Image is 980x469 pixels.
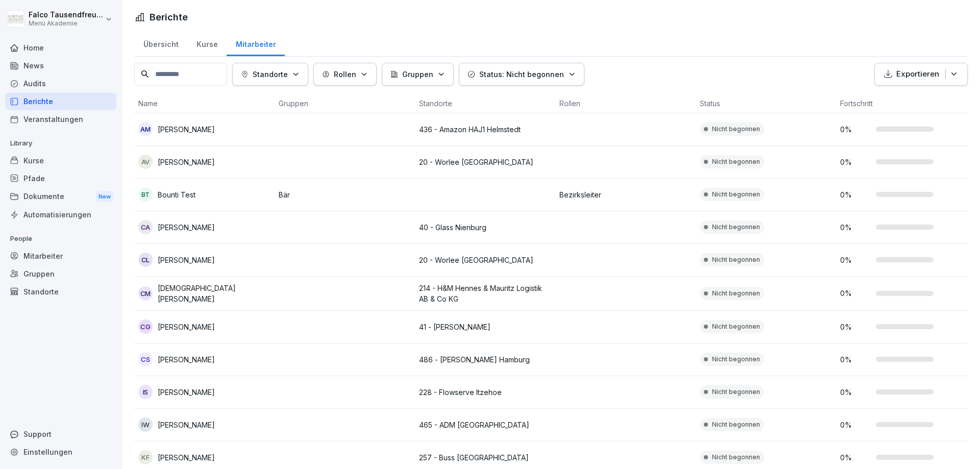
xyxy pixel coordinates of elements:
[134,30,187,56] a: Übersicht
[5,152,116,169] a: Kurse
[712,420,760,429] p: Nicht begonnen
[896,68,939,80] p: Exportieren
[138,417,153,432] div: IW
[158,189,195,200] p: Bounti Test
[5,247,116,265] a: Mitarbeiter
[138,385,153,399] div: IS
[5,265,116,283] div: Gruppen
[419,322,551,332] p: 41 - [PERSON_NAME]
[840,354,871,365] p: 0 %
[559,189,692,200] p: Bezirksleiter
[459,63,584,86] button: Status: Nicht begonnen
[712,190,760,199] p: Nicht begonnen
[5,39,116,57] a: Home
[840,124,871,135] p: 0 %
[138,220,153,234] div: CA
[712,453,760,462] p: Nicht begonnen
[402,69,433,80] p: Gruppen
[712,289,760,298] p: Nicht begonnen
[158,283,271,304] p: [DEMOGRAPHIC_DATA][PERSON_NAME]
[5,169,116,187] a: Pfade
[840,222,871,233] p: 0 %
[840,288,871,299] p: 0 %
[840,189,871,200] p: 0 %
[840,157,871,167] p: 0 %
[313,63,377,86] button: Rollen
[415,94,555,113] th: Standorte
[5,283,116,301] a: Standorte
[840,322,871,332] p: 0 %
[419,283,551,304] p: 214 - H&M Hennes & Mauritz Logistik AB & Co KG
[5,110,116,128] a: Veranstaltungen
[150,10,188,24] h1: Berichte
[158,255,215,265] p: [PERSON_NAME]
[138,122,153,136] div: AM
[5,75,116,92] a: Audits
[158,354,215,365] p: [PERSON_NAME]
[29,11,103,19] p: Falco Tausendfreund
[419,354,551,365] p: 486 - [PERSON_NAME] Hamburg
[158,419,215,430] p: [PERSON_NAME]
[138,253,153,267] div: CL
[696,94,836,113] th: Status
[840,255,871,265] p: 0 %
[479,69,564,80] p: Status: Nicht begonnen
[712,157,760,166] p: Nicht begonnen
[5,187,116,206] div: Dokumente
[138,155,153,169] div: AV
[712,125,760,134] p: Nicht begonnen
[138,286,153,301] div: CM
[158,157,215,167] p: [PERSON_NAME]
[840,452,871,463] p: 0 %
[134,94,275,113] th: Name
[836,94,976,113] th: Fortschritt
[279,189,411,200] p: Bär
[158,124,215,135] p: [PERSON_NAME]
[419,419,551,430] p: 465 - ADM [GEOGRAPHIC_DATA]
[158,322,215,332] p: [PERSON_NAME]
[840,387,871,398] p: 0 %
[419,157,551,167] p: 20 - Worlee [GEOGRAPHIC_DATA]
[712,255,760,264] p: Nicht begonnen
[382,63,454,86] button: Gruppen
[419,255,551,265] p: 20 - Worlee [GEOGRAPHIC_DATA]
[5,425,116,443] div: Support
[712,387,760,397] p: Nicht begonnen
[232,63,308,86] button: Standorte
[29,20,103,27] p: Menü Akademie
[275,94,415,113] th: Gruppen
[5,57,116,75] a: News
[187,30,227,56] div: Kurse
[96,191,113,203] div: New
[5,206,116,224] a: Automatisierungen
[5,92,116,110] div: Berichte
[253,69,288,80] p: Standorte
[5,135,116,152] p: Library
[5,231,116,247] p: People
[138,187,153,202] div: BT
[227,30,285,56] a: Mitarbeiter
[419,124,551,135] p: 436 - Amazon HAJ1 Helmstedt
[5,187,116,206] a: DokumenteNew
[555,94,696,113] th: Rollen
[158,387,215,398] p: [PERSON_NAME]
[874,63,968,86] button: Exportieren
[138,319,153,334] div: CG
[138,450,153,464] div: KF
[334,69,356,80] p: Rollen
[419,222,551,233] p: 40 - Glass Nienburg
[712,223,760,232] p: Nicht begonnen
[712,355,760,364] p: Nicht begonnen
[5,443,116,461] a: Einstellungen
[419,387,551,398] p: 228 - Flowserve Itzehoe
